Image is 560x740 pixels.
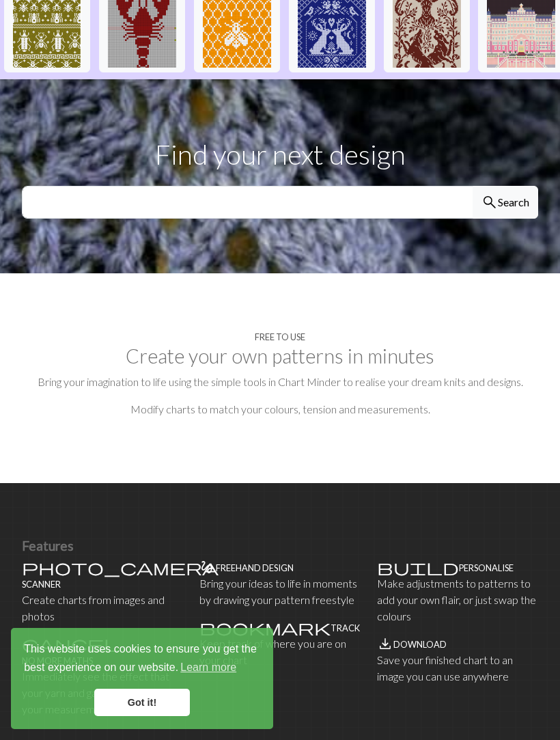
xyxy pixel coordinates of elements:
[22,592,183,625] p: Create charts from images and photos
[22,134,538,175] p: Find your next design
[22,374,538,390] p: Bring your imagination to life using the simple tools in Chart Minder to realise your dream knits...
[22,558,219,577] span: photo_camera
[331,623,360,633] h4: Track
[199,635,361,668] p: Keep track of where you are on your chart
[384,25,470,38] a: IMG_0917.jpeg
[199,558,216,577] span: gesture
[377,558,459,577] span: build
[22,538,538,553] h3: Features
[22,579,61,590] h4: Scanner
[178,657,238,678] a: learn more about cookies
[459,563,514,573] h4: Personalise
[94,689,190,716] a: dismiss cookie message
[289,25,375,38] a: Märtas
[199,618,331,637] span: bookmark
[194,25,280,38] a: Mehiläinen
[377,575,538,625] p: Make adjustments to patterns to add your own flair, or just swap the colours
[393,640,447,650] h4: Download
[4,25,90,38] a: Repeating bugs
[377,634,393,653] span: save_alt
[22,344,538,368] h2: Create your own patterns in minutes
[377,652,538,685] p: Save your finished chart to an image you can use anywhere
[24,641,260,678] span: This website uses cookies to ensure you get the best experience on our website.
[216,563,294,573] h4: Freehand design
[199,575,361,608] p: Bring your ideas to life in moments by drawing your pattern freestyle
[11,628,273,729] div: cookieconsent
[473,186,538,219] button: Search
[99,25,185,38] a: Copy of Copy of Lobster
[22,401,538,417] p: Modify charts to match your colours, tension and measurements.
[481,193,498,212] span: search
[255,332,305,342] h4: Free to use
